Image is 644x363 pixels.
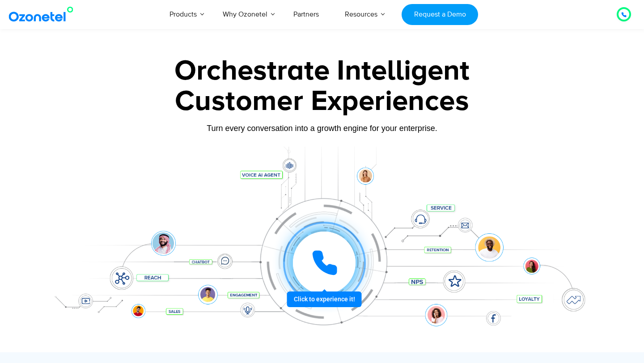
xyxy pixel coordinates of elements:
[42,80,602,123] div: Customer Experiences
[42,123,602,133] div: Turn every conversation into a growth engine for your enterprise.
[42,57,602,85] div: Orchestrate Intelligent
[402,4,478,25] a: Request a Demo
